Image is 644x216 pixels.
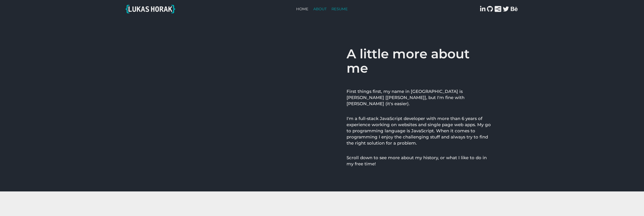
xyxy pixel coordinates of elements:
a: Lukas Horak on GitHub [487,6,493,12]
a: Home [294,3,311,15]
a: Lukas Horak on Twitter [503,6,509,12]
p: Scroll down to see more about my history, or what I like to do in my free time! [347,155,494,167]
a: Resume [329,3,350,15]
p: I'm a full-stack JavaScript developer with more than 6 years of experience working on websites an... [347,115,494,146]
h1: A little more about me [347,47,494,75]
a: About [311,3,329,15]
a: Lukas Horak on Linkedin [480,6,485,12]
a: My dev stack on Stackshare [495,6,501,12]
img: Lukas Horak [126,18,322,191]
a: Lukas Horak on Behance [511,6,518,12]
p: First things first, my name in [GEOGRAPHIC_DATA] is [PERSON_NAME] [[PERSON_NAME]], but I'm fine w... [347,88,494,107]
img: Lukas Horak Logo [126,5,175,14]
